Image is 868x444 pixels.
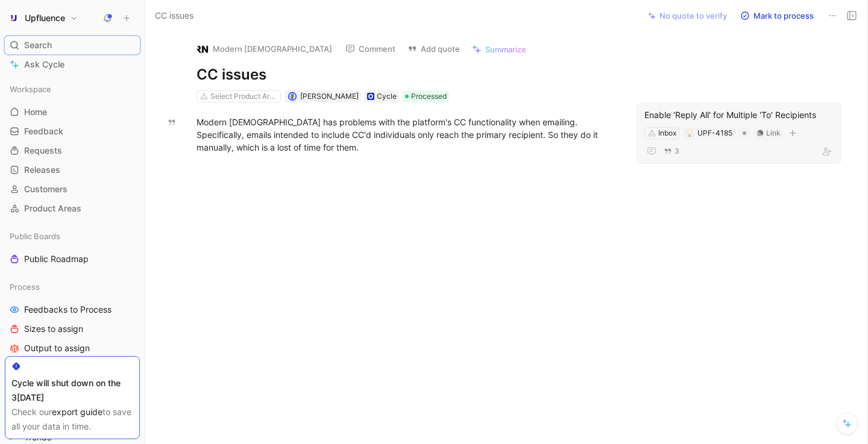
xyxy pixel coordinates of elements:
a: Ask Cycle [5,55,140,73]
div: ProcessFeedbacks to ProcessSizes to assignOutput to assignBusiness Focus to assign [5,278,140,377]
div: Modern [DEMOGRAPHIC_DATA] has problems with the platform's CC functionality when emailing. Specif... [197,116,614,154]
span: Feedbacks to Process [24,304,112,316]
div: Check our to save all your data in time. [11,405,133,434]
span: Summarize [485,44,526,55]
div: UPF-4185 [697,127,732,139]
h1: CC issues [197,65,614,84]
span: Process [10,281,40,293]
img: 💡 [686,130,693,137]
button: No quote to verify [643,7,732,24]
button: 3 [661,145,682,158]
button: 💡 [685,129,694,137]
a: Home [5,103,140,121]
a: Customers [5,180,140,198]
button: Add quote [402,40,465,57]
img: logo [197,43,209,55]
button: UpfluenceUpfluence [5,10,81,27]
span: Output to assign [24,342,90,354]
span: Public Roadmap [24,253,89,265]
span: CC issues [155,8,193,23]
a: Feedback [5,122,140,140]
span: [PERSON_NAME] [300,92,359,101]
div: Cycle [377,90,397,102]
div: Public Boards [5,227,140,245]
span: Customers [24,183,68,195]
div: Search [5,36,140,54]
img: Upfluence [8,12,20,24]
a: Sizes to assign [5,320,140,338]
span: Product Areas [24,202,81,214]
span: Sizes to assign [24,323,83,335]
div: Link [766,127,781,139]
button: Comment [340,40,401,57]
a: Public Roadmap [5,250,140,268]
button: logoModern [DEMOGRAPHIC_DATA] [192,40,338,58]
span: Search [24,38,52,52]
span: 3 [675,148,679,155]
span: Requests [24,145,62,157]
span: Public Boards [10,230,60,242]
a: export guide [52,407,102,417]
div: Cycle will shut down on the 3[DATE] [11,376,133,405]
span: Workspace [10,83,51,95]
div: Public BoardsPublic Roadmap [5,227,140,268]
a: Product Areas [5,199,140,217]
span: Home [24,106,47,118]
a: Releases [5,161,140,179]
button: Summarize [467,41,532,58]
div: Workspace [5,80,140,98]
div: Process [5,278,140,296]
a: Requests [5,142,140,160]
div: Select Product Areas [210,90,278,102]
img: avatar [289,93,295,99]
a: Output to assign [5,339,140,357]
span: Releases [24,164,60,176]
div: Enable 'Reply All' for Multiple 'To' Recipients [644,108,834,122]
h1: Upfluence [25,13,65,23]
span: Ask Cycle [24,57,64,72]
span: Feedback [24,125,63,137]
div: Inbox [658,127,676,139]
div: Processed [403,90,449,102]
button: Mark to process [735,7,819,24]
a: Feedbacks to Process [5,301,140,319]
span: Processed [411,90,447,102]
